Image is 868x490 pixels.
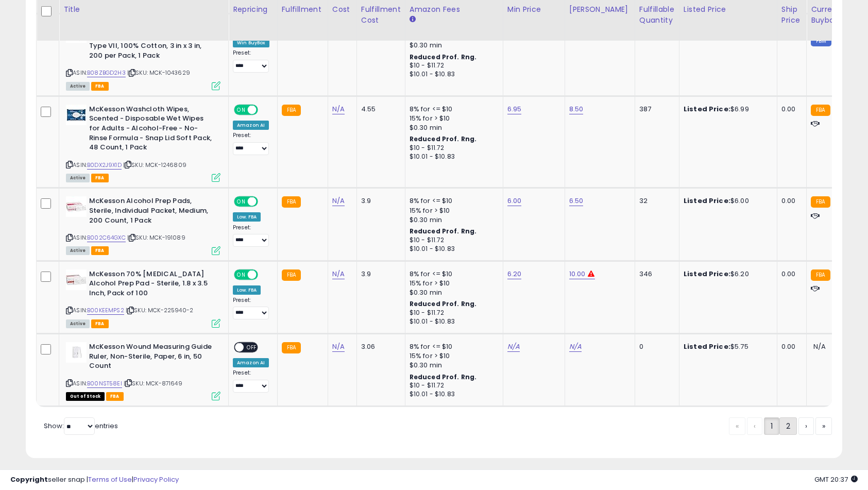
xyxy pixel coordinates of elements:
small: FBA [282,196,301,208]
div: 0.00 [781,105,798,114]
div: Min Price [507,4,560,14]
span: FBA [91,319,109,328]
img: 41mr1tKvSUL._SL40_.jpg [66,196,87,217]
div: ASIN: [66,269,220,327]
div: 32 [639,196,671,206]
div: $10 - $11.72 [410,309,495,317]
div: Preset: [233,369,269,393]
div: 15% for > $10 [410,114,495,123]
div: Low. FBA [233,212,261,222]
a: N/A [332,342,345,352]
b: Listed Price: [684,196,730,206]
span: | SKU: MCK-1246809 [123,161,186,169]
small: FBA [282,105,301,116]
div: ASIN: [66,22,220,89]
div: $10.01 - $10.83 [410,317,495,326]
span: All listings currently available for purchase on Amazon [66,174,90,182]
div: $10 - $11.72 [410,236,495,245]
div: Preset: [233,297,269,320]
span: FBA [106,392,124,401]
b: Listed Price: [684,104,730,114]
div: $10 - $11.72 [410,381,495,390]
div: 346 [639,269,671,279]
b: Reduced Prof. Rng. [410,134,477,143]
span: OFF [257,197,273,206]
b: McKesson Wound Measuring Guide Ruler, Non-Sterile, Paper, 6 in, 50 Count [89,342,214,374]
div: $5.75 [684,342,769,351]
div: Preset: [233,132,269,155]
div: Fulfillable Quantity [639,4,675,25]
small: FBA [811,105,830,116]
a: Privacy Policy [133,475,179,484]
div: $0.30 min [410,288,495,297]
span: FBA [91,82,109,91]
div: $10 - $11.72 [410,144,495,153]
a: B002C64GXC [87,233,126,242]
a: 6.00 [507,196,522,206]
a: N/A [332,269,345,279]
span: | SKU: MCK-225940-2 [126,306,193,314]
b: McKesson Premium Woven Gauze Sponges, Non-Sterile, 12-Ply, USP Type VII, 100% Cotton, 3 in x 3 in... [89,22,214,63]
small: FBA [282,342,301,353]
span: ON [235,197,248,206]
div: $10.01 - $10.83 [410,153,495,161]
a: B08ZBGD2H3 [87,69,126,77]
div: $10.01 - $10.83 [410,245,495,254]
div: Fulfillment [282,4,324,14]
span: All listings currently available for purchase on Amazon [66,319,90,328]
b: Reduced Prof. Rng. [410,53,477,61]
span: N/A [813,342,826,351]
img: 31UCGRV7WOL._SL40_.jpg [66,342,87,363]
div: $6.20 [684,269,769,279]
b: McKesson 70% [MEDICAL_DATA] Alcohol Prep Pad - Sterile, 1.8 x 3.5 Inch, Pack of 100 [89,269,214,301]
b: Reduced Prof. Rng. [410,299,477,308]
div: ASIN: [66,196,220,254]
div: $0.30 min [410,215,495,225]
div: $6.00 [684,196,769,206]
div: ASIN: [66,105,220,181]
div: [PERSON_NAME] [569,4,631,14]
div: Title [63,4,224,14]
b: McKesson Alcohol Prep Pads, Sterile, Individual Packet, Medium, 200 Count, 1 Pack [89,196,214,228]
div: 8% for <= $10 [410,269,495,279]
span: | SKU: MCK-871649 [124,379,182,387]
small: FBA [811,196,830,208]
small: FBA [811,269,830,281]
span: | SKU: MCK-191089 [127,233,185,242]
div: ASIN: [66,342,220,399]
div: 8% for <= $10 [410,342,495,351]
a: B00KEEMPS2 [87,306,124,315]
a: N/A [332,104,345,114]
div: Amazon Fees [410,4,499,14]
a: 10.00 [569,269,586,279]
div: Preset: [233,49,269,73]
div: $10 - $11.72 [410,61,495,70]
a: Terms of Use [88,475,132,484]
span: › [805,421,807,431]
small: FBM [811,36,831,46]
div: 15% for > $10 [410,351,495,361]
a: B00NST58EI [87,379,122,388]
div: Amazon AI [233,121,269,130]
span: All listings currently available for purchase on Amazon [66,82,90,91]
b: Listed Price: [684,342,730,351]
div: Win BuyBox [233,38,269,47]
div: 4.55 [361,105,397,114]
div: $10.01 - $10.83 [410,390,495,399]
span: OFF [244,343,260,352]
div: 0 [639,342,671,351]
div: Fulfillment Cost [361,4,401,25]
div: 387 [639,105,671,114]
a: 6.20 [507,269,522,279]
span: | SKU: MCK-1043629 [127,69,190,77]
small: FBA [282,269,301,281]
div: $0.30 min [410,123,495,132]
a: 6.50 [569,196,584,206]
small: Amazon Fees. [410,14,416,24]
a: B0DX2J9X1D [87,161,122,170]
img: 416EAa578AL._SL40_.jpg [66,269,87,290]
span: FBA [91,174,109,182]
a: N/A [569,342,582,352]
div: $10.01 - $10.83 [410,70,495,79]
div: $0.30 min [410,361,495,370]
